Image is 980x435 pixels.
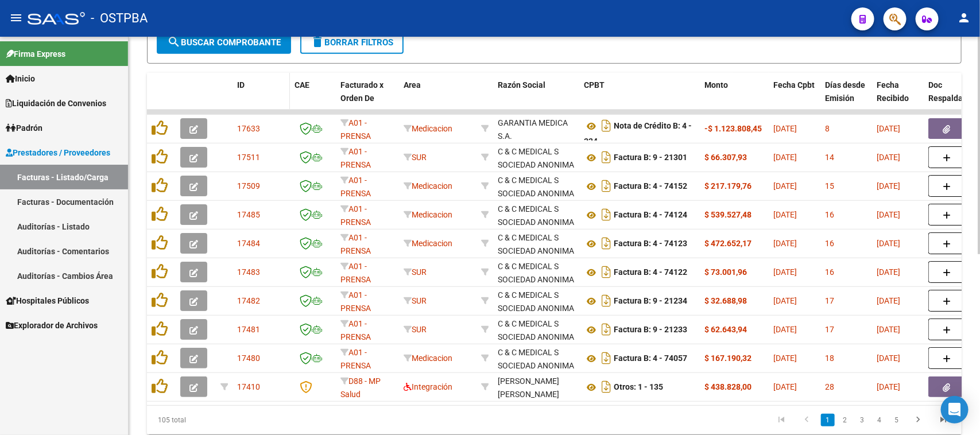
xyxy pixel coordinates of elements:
span: ID [237,80,245,90]
span: Razón Social [498,80,545,90]
div: 30707174702 [498,145,575,169]
div: 30708074949 [498,116,575,141]
span: Medicacion [404,124,452,133]
strong: $ 66.307,93 [704,153,747,162]
span: [DATE] [773,153,797,162]
span: [DATE] [773,210,797,219]
span: - OSTPBA [91,6,148,31]
span: Doc Respaldatoria [928,80,980,103]
a: go to previous page [796,414,818,426]
span: 17633 [237,124,260,133]
a: 5 [890,414,904,426]
strong: $ 32.688,98 [704,296,747,305]
span: A01 - PRENSA [340,290,371,313]
div: C & C MEDICAL S SOCIEDAD ANONIMA [498,260,575,286]
span: Medicacion [404,354,452,363]
strong: $ 539.527,48 [704,210,752,219]
mat-icon: menu [9,11,23,25]
span: [DATE] [773,267,797,277]
a: 1 [821,414,835,426]
span: 16 [825,239,834,248]
li: page 4 [871,410,888,430]
i: Descargar documento [599,148,614,166]
strong: $ 167.190,32 [704,354,752,363]
datatable-header-cell: Días desde Emisión [820,73,872,123]
span: Fecha Cpbt [773,80,815,90]
span: Medicacion [404,239,452,248]
span: [DATE] [877,267,900,277]
a: 4 [873,414,886,426]
datatable-header-cell: ID [233,73,290,123]
div: 30707174702 [498,317,575,341]
i: Descargar documento [599,292,614,310]
div: 30707174702 [498,174,575,198]
i: Descargar documento [599,378,614,396]
span: 17 [825,325,834,334]
button: Borrar Filtros [300,31,404,54]
span: Padrón [6,122,42,134]
div: Open Intercom Messenger [941,396,969,424]
span: A01 - PRENSA [340,262,371,284]
i: Descargar documento [599,177,614,195]
span: Liquidación de Convenios [6,97,106,110]
datatable-header-cell: Fecha Recibido [872,73,924,123]
datatable-header-cell: Razón Social [493,73,579,123]
datatable-header-cell: Facturado x Orden De [336,73,399,123]
span: 17485 [237,210,260,219]
span: 17484 [237,239,260,248]
span: [DATE] [877,124,900,133]
strong: Factura B: 4 - 74124 [614,211,687,220]
span: [DATE] [877,325,900,334]
div: C & C MEDICAL S SOCIEDAD ANONIMA [498,145,575,172]
strong: Factura B: 9 - 21301 [614,153,687,162]
span: [DATE] [773,124,797,133]
span: [DATE] [877,296,900,305]
span: [DATE] [877,239,900,248]
span: Area [404,80,421,90]
span: A01 - PRENSA [340,204,371,227]
a: go to last page [932,414,954,426]
span: 18 [825,354,834,363]
div: C & C MEDICAL S SOCIEDAD ANONIMA [498,289,575,315]
span: D88 - MP Salud [340,376,381,399]
div: 30707174702 [498,289,575,313]
span: Medicacion [404,181,452,191]
i: Descargar documento [599,116,614,135]
span: 17509 [237,181,260,191]
span: A01 - PRENSA [340,147,371,169]
span: SUR [404,325,427,334]
div: 30707174702 [498,231,575,255]
span: Integración [404,382,452,391]
span: 16 [825,210,834,219]
span: Borrar Filtros [311,37,393,48]
span: A01 - PRENSA [340,176,371,198]
span: 17483 [237,267,260,277]
div: 30707174702 [498,260,575,284]
i: Descargar documento [599,263,614,281]
span: A01 - PRENSA [340,118,371,141]
span: 17511 [237,153,260,162]
div: 30707174702 [498,346,575,370]
strong: Factura B: 9 - 21234 [614,297,687,306]
datatable-header-cell: Fecha Cpbt [769,73,820,123]
span: [DATE] [877,153,900,162]
span: 17 [825,296,834,305]
span: 14 [825,153,834,162]
span: SUR [404,267,427,277]
strong: $ 217.179,76 [704,181,752,191]
div: GARANTIA MEDICA S.A. [498,116,575,143]
datatable-header-cell: CPBT [579,73,700,123]
span: [DATE] [773,239,797,248]
strong: Factura B: 4 - 74122 [614,268,687,277]
i: Descargar documento [599,320,614,339]
span: CAE [295,80,309,90]
a: go to next page [907,414,929,426]
li: page 2 [836,410,854,430]
span: 15 [825,181,834,191]
div: 30707174702 [498,203,575,227]
span: SUR [404,296,427,305]
div: C & C MEDICAL S SOCIEDAD ANONIMA [498,317,575,344]
span: Buscar Comprobante [167,37,281,48]
span: CPBT [584,80,605,90]
span: [DATE] [773,382,797,391]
